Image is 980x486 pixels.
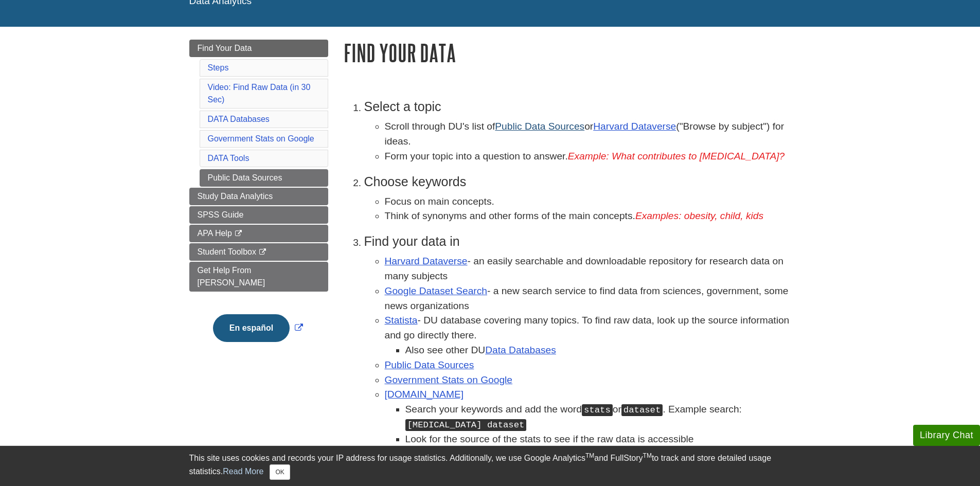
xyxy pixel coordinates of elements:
div: This site uses cookies and records your IP address for usage statistics. Additionally, we use Goo... [189,452,791,480]
a: Get Help From [PERSON_NAME] [189,262,328,292]
a: Public Data Sources [200,169,328,187]
a: Study Data Analytics [189,188,328,205]
button: En español [213,314,290,342]
a: APA Help [189,225,328,242]
a: [DOMAIN_NAME] [385,389,464,400]
a: Student Toolbox [189,243,328,261]
span: SPSS Guide [198,210,244,219]
kbd: dataset [621,404,663,416]
a: Public Data Sources [385,359,474,370]
a: Video: Find Raw Data (in 30 Sec) [208,83,311,104]
span: APA Help [198,229,232,238]
a: Public Data Sources [495,121,584,132]
a: Link opens in new window [210,323,306,332]
h1: Find Your Data [344,40,791,66]
a: DATA Tools [208,154,250,163]
li: - an easily searchable and downloadable repository for research data on many subjects [385,254,791,284]
a: Read More [223,467,263,476]
span: Get Help From [PERSON_NAME] [198,266,265,287]
li: Form your topic into a question to answer. [385,149,791,164]
span: Student Toolbox [198,247,256,256]
a: Government Stats on Google [208,134,314,143]
a: Google Dataset Search [385,285,487,296]
kbd: [MEDICAL_DATA] dataset [405,419,527,431]
li: Search your keywords and add the word or . Example search: [405,402,791,432]
a: Data Databases [485,345,556,355]
h3: Select a topic [364,99,791,114]
em: Examples: obesity, child, kids [635,210,763,221]
li: Think of synonyms and other forms of the main concepts. [385,209,791,224]
li: Look for the source of the stats to see if the raw data is accessible [405,432,791,447]
kbd: stats [582,404,613,416]
span: Find Your Data [198,44,252,52]
a: Government Stats on Google [385,374,513,385]
li: - a new search service to find data from sciences, government, some news organizations [385,284,791,314]
a: Find Your Data [189,40,328,57]
li: Also see other DU [405,343,791,358]
li: - DU database covering many topics. To find raw data, look up the source information and go direc... [385,313,791,357]
li: Scroll through DU's list of or ("Browse by subject") for ideas. [385,119,791,149]
a: Steps [208,63,229,72]
div: Guide Page Menu [189,40,328,359]
button: Library Chat [913,425,980,446]
i: This link opens in a new window [234,230,243,237]
h3: Choose keywords [364,174,791,189]
button: Close [270,464,290,480]
a: Statista [385,315,418,326]
a: DATA Databases [208,115,270,123]
span: Study Data Analytics [198,192,273,201]
a: SPSS Guide [189,206,328,224]
li: Focus on main concepts. [385,194,791,209]
h3: Find your data in [364,234,791,249]
a: Harvard Dataverse [385,256,468,266]
sup: TM [585,452,594,459]
em: Example: What contributes to [MEDICAL_DATA]? [568,151,785,161]
sup: TM [643,452,652,459]
a: Harvard Dataverse [593,121,676,132]
i: This link opens in a new window [258,249,267,256]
